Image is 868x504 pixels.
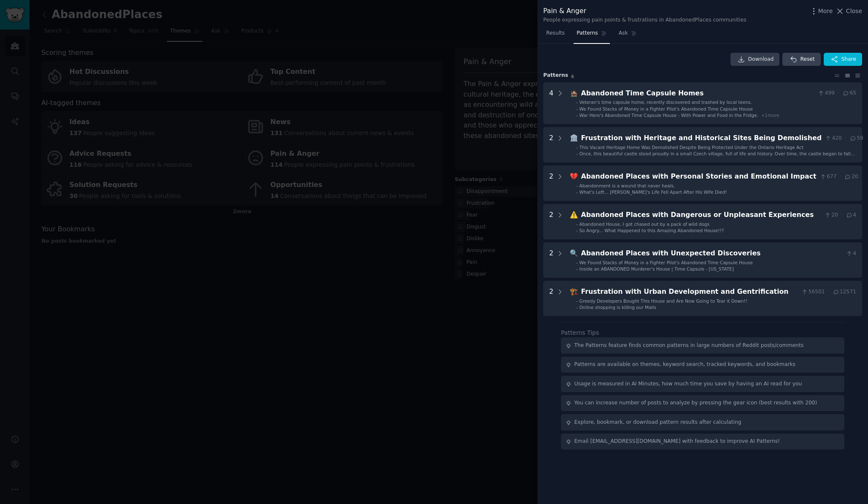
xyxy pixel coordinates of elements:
span: 59 [849,135,863,142]
div: 4 [549,88,553,119]
div: Abandoned Places with Dangerous or Unpleasant Experiences [581,210,821,220]
span: + 1 more [761,113,779,118]
span: Patterns [577,30,598,37]
span: 🔍 [570,249,578,257]
span: ⚠️ [570,211,578,219]
span: 4 [846,250,856,257]
div: 2 [549,133,553,157]
span: Abandonment is a wound that never heals. [580,183,675,188]
span: 🏛️ [570,134,578,142]
span: Ask [619,30,628,37]
div: - [576,304,578,310]
div: The Patterns feature finds common patterns in large numbers of Reddit posts/comments [574,342,804,350]
div: Abandoned Places with Unexpected Discoveries [581,248,843,259]
span: Reset [800,56,814,63]
div: 2 [549,210,553,233]
div: 2 [549,248,553,272]
span: 677 [819,173,837,181]
span: Greedy Developers Bought This House and Are Now Going to Tear it Down!! [580,298,747,303]
div: - [576,266,578,272]
span: · [841,211,843,219]
button: Reset [782,53,820,66]
div: - [576,106,578,112]
span: We Found Stacks of Money in a Fighter Pilot's Abandoned Time Capsule House [580,106,753,111]
div: 2 [549,171,553,195]
span: Abandoned House, I got chased out by a pack of wild dogs [580,222,709,227]
label: Patterns Tips [561,329,599,336]
span: Close [846,7,862,16]
div: - [576,228,578,233]
div: Frustration with Urban Development and Gentrification [581,287,798,297]
span: 420 [825,135,842,142]
span: Results [546,30,565,37]
span: · [845,135,846,142]
div: - [576,99,578,105]
span: 🏗️ [570,287,578,295]
span: Inside an ABANDONED Murderer's House | Time Capsule - [US_STATE] [580,266,734,271]
span: Veteran's time capsule home, recently discovered and trashed by local teens. [580,100,752,105]
span: 65 [842,89,856,97]
div: Abandoned Places with Personal Stories and Emotional Impact [581,171,817,182]
div: - [576,221,578,227]
span: · [840,173,841,181]
a: Results [543,27,568,44]
div: Abandoned Time Capsule Homes [581,88,815,99]
span: 6 [571,74,574,79]
div: Email [EMAIL_ADDRESS][DOMAIN_NAME] with feedback to improve AI Patterns! [574,438,780,445]
span: Once, this beautiful castle stood proudly in a small Czech village, full of life and history. Ove... [580,151,863,168]
a: Download [731,53,780,66]
span: · [838,89,839,97]
div: - [576,189,578,195]
div: Explore, bookmark, or download pattern results after calculating [574,419,741,426]
div: 2 [549,287,553,310]
span: We Found Stacks of Money in a Fighter Pilot's Abandoned Time Capsule House [580,260,753,265]
span: Download [748,56,774,63]
span: 20 [844,173,858,181]
div: Patterns are available on themes, keyword search, tracked keywords, and bookmarks [574,361,795,369]
span: 20 [824,211,838,219]
button: More [809,7,833,16]
span: 💔 [570,172,578,180]
span: More [818,7,833,16]
button: Close [836,7,862,16]
div: You can increase number of posts to analyze by pressing the gear icon (best results with 200) [574,399,817,407]
div: - [576,151,578,157]
div: - [576,298,578,304]
span: Online shopping is killing our Malls [580,305,656,310]
span: This Vacant Heritage Home Was Demolished Despite Being Protected Under the Ontario Heritage Act [580,145,803,150]
span: War Hero's Abandoned Time Capsule House - With Power and Food in the Fridge. [580,113,758,118]
span: · [828,288,830,296]
span: 56501 [801,288,825,296]
span: So Angry... What Happened to this Amazing Abandoned House!!? [580,228,724,233]
span: 🏚️ [570,89,578,97]
span: Share [841,56,856,63]
a: Ask [616,27,640,44]
span: 499 [817,89,835,97]
div: Pain & Anger [543,6,747,16]
div: People expressing pain points & frustrations in AbandonedPlaces communities [543,16,747,24]
div: Frustration with Heritage and Historical Sites Being Demolished [581,133,822,144]
button: Share [824,53,862,66]
div: - [576,144,578,150]
a: Patterns [574,27,609,44]
div: - [576,183,578,189]
span: What's Left... [PERSON_NAME]'s Life Fell Apart After His Wife Died! [580,190,727,195]
span: 4 [846,211,856,219]
span: 12571 [833,288,856,296]
div: - [576,112,578,118]
div: - [576,260,578,266]
div: Usage is measured in AI Minutes, how much time you save by having an AI read for you [574,380,802,388]
span: Pattern s [543,72,568,79]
